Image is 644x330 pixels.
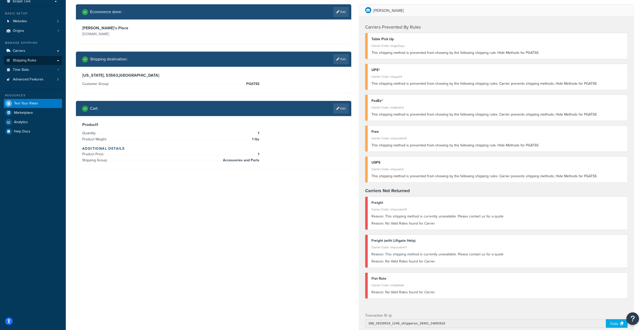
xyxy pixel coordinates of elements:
[333,7,349,17] a: Edit
[82,122,345,127] h3: Product 1
[14,120,28,124] span: Analytics
[371,36,624,43] div: Table Pick Up
[371,237,624,244] div: Freight (with Liftgate Help)
[4,108,62,117] a: Marketplace
[371,97,624,104] div: FedEx®
[90,106,98,111] h2: Cart :
[57,77,59,82] span: 3
[58,29,59,33] span: 1
[371,173,597,179] span: This shipping method is prevented from showing by the following shipping rules: Carrier prevents ...
[371,221,384,226] span: Reason:
[82,158,109,163] span: Shipping Group:
[4,41,62,45] div: Manage Shipping
[82,81,110,86] span: Customer Group:
[371,258,624,265] div: No Valid Rates found for Carrier
[90,57,128,61] h2: Shipping destination :
[371,259,384,264] span: Reason:
[222,157,259,163] span: Accessories and Parts
[82,151,105,157] span: Product Price:
[82,130,97,136] span: Quantity:
[371,206,624,213] div: Carrier Code: shqcustom6
[13,68,29,72] span: Time Slots
[371,220,624,227] div: No Valid Rates found for Carrier
[371,244,624,251] div: Carrier Code: shqcustom7
[82,73,345,78] h3: [US_STATE], 53563 , [GEOGRAPHIC_DATA]
[371,73,624,80] div: Carrier Code: shqups4
[371,166,624,173] div: Carrier Code: shqusps2
[4,46,62,56] a: Carriers
[371,143,538,148] span: This shipping method is prevented from showing by the following shipping rule: Hide Methods for P...
[371,199,624,206] div: Freight
[371,282,624,289] div: Carrier Code: shqflatrate
[373,7,404,14] p: [PERSON_NAME]
[371,251,624,258] div: This shipping method is currently unavailable. Please contact us for a quote
[82,137,108,142] span: Product Weight:
[371,213,624,220] div: This shipping method is currently unavailable. Please contact us for a quote
[14,129,30,134] span: Help Docs
[257,130,259,136] span: 1
[371,42,624,49] div: Carrier Code: shqpickup
[371,128,624,135] div: Free
[82,26,212,31] h3: [PERSON_NAME]'s Place
[4,65,62,75] a: Time Slots1
[606,319,628,328] div: Copy
[13,19,27,24] span: Websites
[58,68,59,72] span: 1
[371,289,624,296] div: No Valid Rates found for Carrier
[245,81,259,87] span: PGATSS
[13,49,25,53] span: Carriers
[371,104,624,111] div: Carrier Code: shqfedex1
[82,31,212,38] p: [DOMAIN_NAME]
[371,135,624,142] div: Carrier Code: shqcustom5
[4,99,62,108] a: Test Your Rates
[57,19,59,24] span: 2
[13,29,24,33] span: Origins
[257,151,259,157] span: 1
[4,11,62,16] div: Basic Setup
[4,17,62,26] li: Websites
[371,290,384,295] span: Reason:
[251,136,259,142] span: 1 lbs
[371,275,624,282] div: Flat Rate
[4,93,62,98] div: Resources
[82,146,345,151] h4: Additional Details
[4,75,62,84] a: Advanced Features3
[365,24,628,31] h4: Carriers Prevented By Rules
[13,77,44,82] span: Advanced Features
[365,312,387,319] p: Transaction ID
[371,67,624,74] div: UPS®
[371,252,384,257] span: Reason:
[365,187,410,194] strong: Carriers Not Returned
[371,214,384,219] span: Reason:
[13,58,36,63] span: Shipping Rules
[4,26,62,36] li: Origins
[4,26,62,36] a: Origins1
[14,101,38,106] span: Test Your Rates
[371,50,538,55] span: This shipping method is prevented from showing by the following shipping rule: Hide Methods for P...
[14,111,33,115] span: Marketplace
[4,75,62,84] li: Advanced Features
[333,103,349,114] a: Edit
[4,65,62,75] li: Time Slots
[90,10,122,14] h2: Ecommerce store :
[371,81,597,86] span: This shipping method is prevented from showing by the following shipping rules: Carrier prevents ...
[4,56,62,65] a: Shipping Rules
[333,54,349,64] a: Edit
[371,159,624,166] div: USPS
[371,112,597,117] span: This shipping method is prevented from showing by the following shipping rules: Carrier prevents ...
[4,127,62,136] a: Help Docs
[626,312,639,325] button: Open Resource Center
[4,118,62,127] a: Analytics
[4,17,62,26] a: Websites2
